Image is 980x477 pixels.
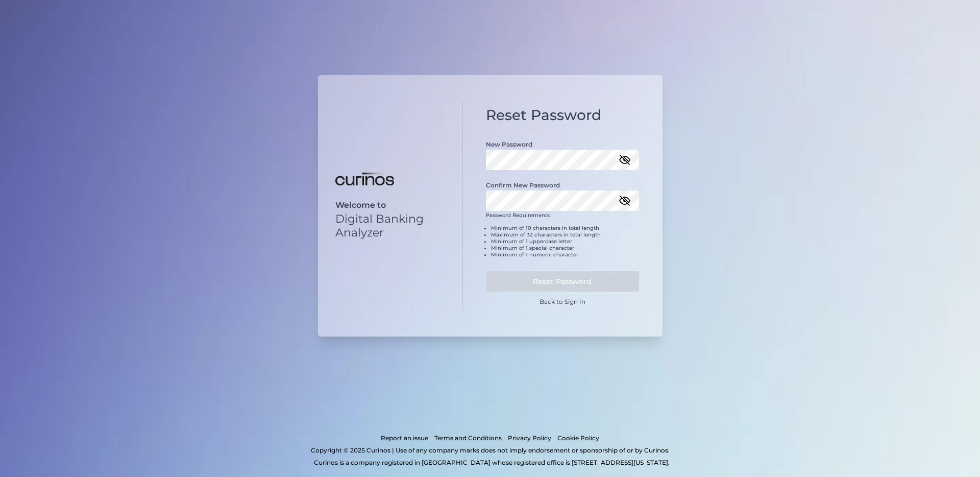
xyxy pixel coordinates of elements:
li: Maximum of 32 characters in total length [491,231,639,238]
a: Back to Sign In [540,298,585,305]
p: Welcome to [335,200,445,210]
label: Confirm New Password [486,181,560,189]
label: New Password [486,140,532,148]
li: Minimum of 10 characters in total length [491,225,639,231]
a: Privacy Policy [508,432,551,444]
a: Terms and Conditions [434,432,502,444]
li: Minimum of 1 special character [491,245,639,251]
p: Curinos is a company registered in [GEOGRAPHIC_DATA] whose registered office is [STREET_ADDRESS][... [53,457,930,469]
li: Minimum of 1 numeric character [491,251,639,258]
div: Password Requirements [486,212,639,266]
a: Cookie Policy [557,432,599,444]
p: Digital Banking Analyzer [335,212,445,240]
p: Copyright © 2025 Curinos | Use of any company marks does not imply endorsement or sponsorship of ... [50,444,930,457]
li: Minimum of 1 uppercase letter [491,238,639,245]
a: Report an issue [381,432,428,444]
button: Reset Password [486,271,639,292]
img: Digital Banking Analyzer [335,173,394,186]
h1: Reset Password [486,107,639,124]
